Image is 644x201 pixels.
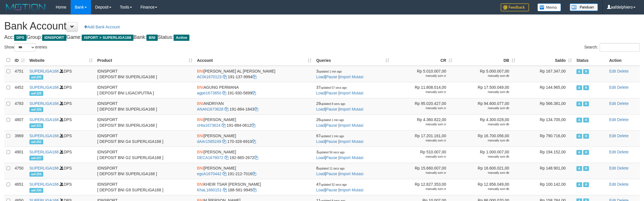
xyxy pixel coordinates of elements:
[316,85,347,90] span: 37
[316,101,345,106] span: 29
[583,182,589,187] span: Running
[197,69,204,73] span: BNI
[457,122,509,126] div: manually sum db
[251,123,255,128] a: Copy 1918840612 to clipboard
[252,172,256,176] a: Copy 1912127016 to clipboard
[392,98,455,114] td: Rp 95.020.427,00
[12,179,27,195] td: 4651
[29,134,59,138] a: SUPERLIGA168
[29,85,59,90] a: SUPERLIGA168
[95,55,195,66] th: Product: activate to sort column ascending
[455,130,518,147] td: Rp 16.700.056,00
[316,117,344,122] span: 26
[95,82,195,98] td: IDNSPORT [ DEPOSIT BNI LIGACIPUTRA ]
[316,188,325,192] a: Load
[617,117,628,122] a: Delete
[326,107,337,111] a: Pause
[518,163,574,179] td: Rp 148.901,00
[339,107,363,111] a: Import Mutasi
[455,179,518,195] td: Rp 12.856.049,00
[326,172,337,176] a: Pause
[197,134,204,138] span: BNI
[29,117,59,122] a: SUPERLIGA168
[197,188,222,192] a: KhaL1660151
[518,98,574,114] td: Rp 566.381,00
[394,139,446,143] div: manually sum cr
[576,166,582,171] span: Active
[326,91,337,95] a: Pause
[314,55,392,66] th: Queries: activate to sort column ascending
[600,43,640,52] input: Search:
[609,101,616,106] a: Edit
[316,182,363,192] span: | |
[197,139,221,144] a: dAAr1585249
[316,101,363,111] span: | |
[318,70,342,73] span: updated 1 min ago
[394,187,446,191] div: manually sum cr
[197,155,223,160] a: DECA1678072
[195,163,314,179] td: [PERSON_NAME] 191-212-7016
[29,75,43,80] span: aaf-205
[574,55,607,66] th: Status
[197,166,204,170] span: BNI
[576,69,582,74] span: Active
[316,166,345,170] span: 8
[224,107,228,111] a: Copy ANAN1673628 to clipboard
[392,66,455,82] td: Rp 5.010.007,00
[4,43,47,52] label: Show entries
[252,91,256,95] a: Copy 1919305899 to clipboard
[455,66,518,82] td: Rp 5.000.007,00
[584,43,640,52] label: Search:
[609,150,616,154] a: Edit
[321,102,345,105] span: updated 8 secs ago
[29,139,43,144] span: aaf-202
[12,82,27,98] td: 4452
[326,155,337,160] a: Pause
[29,91,43,96] span: aaf-226
[394,74,446,78] div: manually sum cr
[394,155,446,159] div: manually sum cr
[14,43,35,52] select: Showentries
[326,75,337,79] a: Pause
[518,66,574,82] td: Rp 167.347,00
[252,188,256,192] a: Copy 1885819945 to clipboard
[222,123,226,128] a: Copy cHta1673624 to clipboard
[316,69,363,79] span: | |
[4,3,47,11] img: MOTION_logo.png
[29,107,43,112] span: aaf-208
[195,114,314,130] td: [PERSON_NAME] 191-884-0612
[617,182,628,187] a: Delete
[197,150,204,154] span: BNI
[316,123,325,128] a: Load
[195,147,314,163] td: [PERSON_NAME] 192-865-2672
[394,90,446,94] div: manually sum cr
[316,150,363,160] span: | |
[223,75,227,79] a: Copy ACfA1670123 to clipboard
[583,101,589,106] span: Running
[455,55,518,66] th: DB: activate to sort column ascending
[392,147,455,163] td: Rp 510.007,00
[12,163,27,179] td: 4750
[457,155,509,159] div: manually sum db
[195,98,314,114] td: ANDRIYAN 191-884-1843
[197,117,204,122] span: BNI
[617,101,628,106] a: Delete
[197,75,222,79] a: ACfA1670123
[617,166,628,170] a: Delete
[254,155,258,160] a: Copy 1928652672 to clipboard
[27,147,95,163] td: DPS
[95,179,195,195] td: IDNSPORT [ DEPOSIT BNI G9 SUPERLIGA168 ]
[518,147,574,163] td: Rp 194.152,00
[27,55,95,66] th: Website: activate to sort column ascending
[95,98,195,114] td: IDNSPORT [ DEPOSIT BNI SUPERLIGA168 ]
[29,182,59,187] a: SUPERLIGA168
[339,139,363,144] a: Import Mutasi
[95,147,195,163] td: IDNSPORT [ DEPOSIT BNI G2 SUPERLIGA168 ]
[29,101,59,106] a: SUPERLIGA168
[576,85,582,90] span: Active
[617,69,628,73] a: Delete
[457,90,509,94] div: manually sum db
[254,107,258,111] a: Copy 1918841843 to clipboard
[81,22,123,32] a: Add Bank Account
[316,134,363,144] span: | |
